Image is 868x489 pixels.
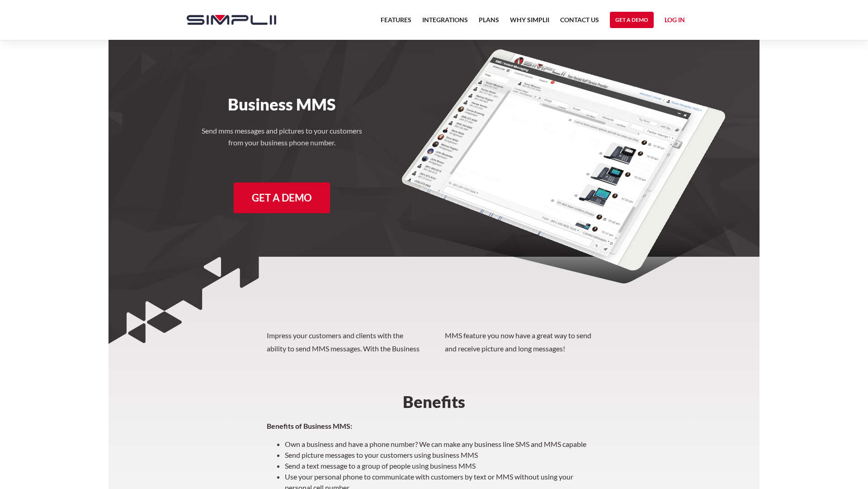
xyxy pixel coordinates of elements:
h4: Send mms messages and pictures to your customers from your business phone number. [200,125,363,148]
a: Plans [479,14,499,31]
a: Log in [665,14,685,28]
li: Send picture messages to your customers using business MMS [285,450,601,460]
a: Integrations [422,14,468,31]
a: Get a Demo [610,12,654,28]
a: Get a Demo [234,182,330,213]
a: Features [381,14,411,31]
strong: Benefits of Business MMS: [267,422,352,430]
li: Own a business and have a phone number? We can make any business line SMS and MMS capable [285,439,601,450]
li: Send a text message to a group of people using business MMS [285,460,601,471]
p: Impress your customers and clients with the ability to send MMS messages. With the Business MMS f... [267,329,601,355]
img: Simplii [187,15,276,25]
h2: Benefits [267,393,601,410]
a: Contact US [560,14,599,31]
h1: Business MMS [178,94,386,114]
a: Why Simplii [510,14,549,31]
